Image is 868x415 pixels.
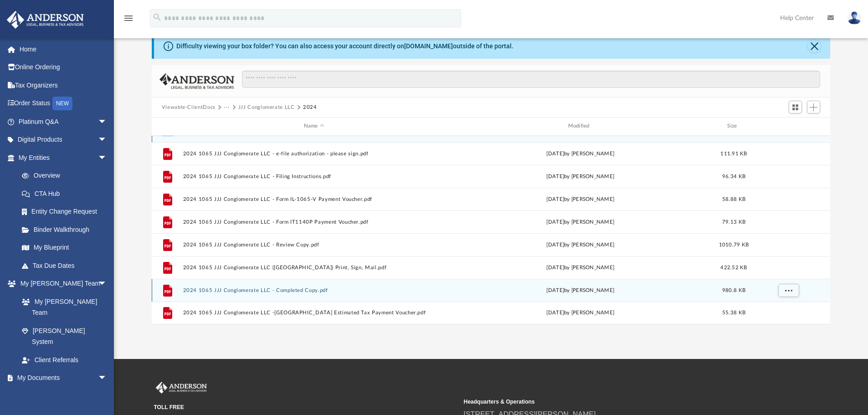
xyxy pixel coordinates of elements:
span: 422.52 KB [720,265,747,270]
span: 58.88 KB [722,196,745,201]
button: 2024 1065 JJJ Conglomerate LLC -[GEOGRAPHIC_DATA] Estimated Tax Payment Voucher.pdf [183,310,445,316]
div: [DATE] by [PERSON_NAME] [449,172,712,180]
a: Overview [13,167,121,185]
div: id [156,122,179,130]
button: 2024 1065 JJJ Conglomerate LLC - Completed Copy.pdf [183,287,445,293]
a: [DOMAIN_NAME] [404,42,453,50]
a: Tax Organizers [6,76,121,94]
a: Order StatusNEW [6,94,121,113]
button: 2024 1065 JJJ Conglomerate LLC - Form IT1140P Payment Voucher.pdf [183,219,445,225]
button: 2024 1065 JJJ Conglomerate LLC ([GEOGRAPHIC_DATA]) Print, Sign, Mail.pdf [183,265,445,271]
img: User Pic [847,11,861,25]
span: arrow_drop_down [98,113,116,131]
small: Headquarters & Operations [464,398,767,406]
div: [DATE] by [PERSON_NAME] [449,149,712,158]
a: My Documentsarrow_drop_down [6,369,116,387]
span: 1010.79 KB [719,242,749,247]
div: Difficulty viewing your box folder? You can also access your account directly on outside of the p... [176,41,514,51]
a: Binder Walkthrough [13,220,121,239]
div: id [756,122,820,130]
div: [DATE] by [PERSON_NAME] [449,263,712,272]
i: search [152,12,162,22]
a: menu [123,17,134,24]
span: 55.38 KB [722,310,745,315]
span: arrow_drop_down [98,369,116,388]
button: JJJ Conglomerate LLC [238,103,295,112]
a: My [PERSON_NAME] Teamarrow_drop_down [6,275,116,293]
a: My Entitiesarrow_drop_down [6,149,121,167]
button: 2024 1065 JJJ Conglomerate LLC - Review Copy.pdf [183,242,445,248]
i: menu [123,13,134,24]
button: Add [807,101,821,113]
div: grid [152,136,831,324]
button: 2024 1065 JJJ Conglomerate LLC - Filing Instructions.pdf [183,174,445,179]
a: [PERSON_NAME] System [13,322,116,351]
img: Anderson Advisors Platinum Portal [154,382,209,394]
a: My Blueprint [13,239,116,257]
span: arrow_drop_down [98,275,116,293]
div: Modified [449,122,711,130]
img: Anderson Advisors Platinum Portal [4,11,87,29]
a: CTA Hub [13,184,121,203]
a: Digital Productsarrow_drop_down [6,131,121,149]
div: Name [182,122,445,130]
button: Switch to Grid View [789,101,802,113]
div: [DATE] by [PERSON_NAME] [449,309,712,317]
div: [DATE] by [PERSON_NAME] [449,218,712,226]
div: [DATE] by [PERSON_NAME] [449,241,712,249]
small: TOLL FREE [154,403,457,411]
span: 111.91 KB [720,151,747,156]
div: Size [715,122,752,130]
div: NEW [52,97,72,110]
a: My [PERSON_NAME] Team [13,292,112,322]
div: [DATE] by [PERSON_NAME] [449,195,712,203]
button: 2024 1065 JJJ Conglomerate LLC - Form IL-1065-V Payment Voucher.pdf [183,196,445,202]
button: Viewable-ClientDocs [162,103,216,112]
a: Home [6,40,121,58]
span: 79.13 KB [722,219,745,224]
input: Search files and folders [242,71,820,88]
span: 96.34 KB [722,174,745,179]
a: Online Ordering [6,58,121,77]
span: 980.8 KB [722,287,745,292]
button: ··· [224,103,230,112]
div: [DATE] by [PERSON_NAME] [449,286,712,294]
a: Client Referrals [13,351,116,369]
span: arrow_drop_down [98,131,116,149]
a: Tax Due Dates [13,256,121,275]
button: 2024 1065 JJJ Conglomerate LLC - e-file authorization - please sign.pdf [183,151,445,157]
a: Platinum Q&Aarrow_drop_down [6,113,121,131]
button: More options [778,283,799,297]
button: Close [808,40,821,52]
span: arrow_drop_down [98,149,116,167]
button: 2024 [303,103,317,112]
a: Entity Change Request [13,203,121,221]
